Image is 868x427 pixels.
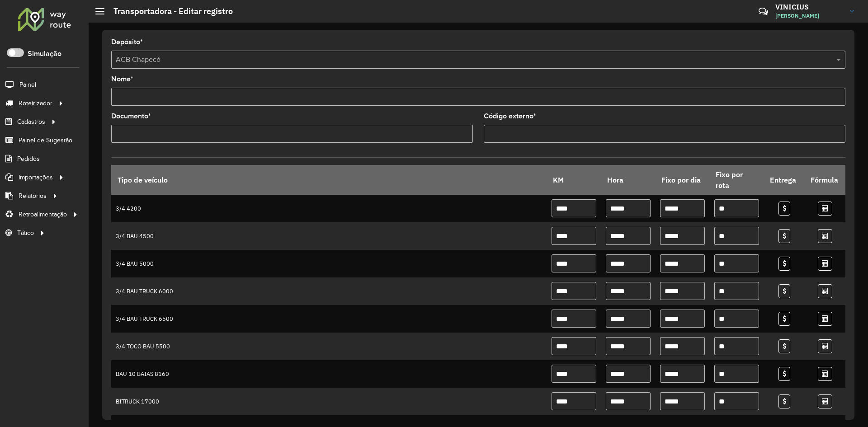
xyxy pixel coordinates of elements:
[547,165,601,195] th: KM
[104,6,233,16] h2: Transportadora - Editar registro
[111,195,547,222] td: 3/4 4200
[111,111,151,122] label: Documento
[111,333,547,360] td: 3/4 TOCO BAU 5500
[19,80,36,89] span: Painel
[19,136,72,145] span: Painel de Sugestão
[111,74,133,84] label: Nome
[775,12,843,20] span: [PERSON_NAME]
[775,3,843,11] h3: VINICIUS
[111,222,547,250] td: 3/4 BAU 4500
[111,360,547,388] td: BAU 10 BAIAS 8160
[710,165,764,195] th: Fixo por rota
[17,117,45,127] span: Cadastros
[19,173,53,182] span: Importações
[19,99,52,108] span: Roteirizador
[754,2,773,21] a: Contato Rápido
[111,250,547,277] td: 3/4 BAU 5000
[484,111,536,122] label: Código externo
[764,165,805,195] th: Entrega
[805,165,845,195] th: Fórmula
[17,154,40,164] span: Pedidos
[111,388,547,415] td: BITRUCK 17000
[19,210,67,219] span: Retroalimentação
[19,191,47,201] span: Relatórios
[17,228,34,238] span: Tático
[601,165,656,195] th: Hora
[111,37,143,47] label: Depósito
[111,277,547,305] td: 3/4 BAU TRUCK 6000
[111,305,547,333] td: 3/4 BAU TRUCK 6500
[656,165,710,195] th: Fixo por dia
[111,165,547,195] th: Tipo de veículo
[28,48,61,59] label: Simulação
